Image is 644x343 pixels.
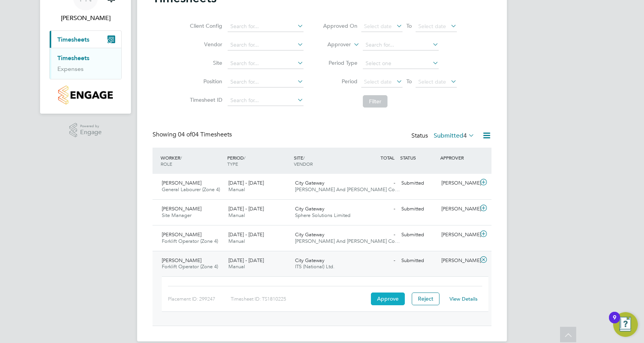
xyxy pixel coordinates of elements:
input: Search for... [228,40,304,50]
div: Submitted [398,203,438,215]
div: Showing [153,131,233,139]
span: General Labourer (Zone 4) [162,186,220,193]
input: Search for... [228,95,304,106]
input: Select one [363,58,439,69]
span: ITS (National) Ltd. [295,263,335,270]
div: Submitted [398,254,438,267]
span: / [180,155,182,161]
div: [PERSON_NAME] [438,203,478,215]
label: Position [188,78,222,85]
span: To [404,21,414,31]
div: 9 [613,318,616,328]
span: [PERSON_NAME] [162,257,201,264]
span: Site Manager [162,212,191,219]
span: City Gateway [295,257,324,264]
span: Manual [228,238,245,244]
input: Search for... [363,40,439,50]
a: Timesheets [57,54,89,62]
span: Select date [364,78,392,85]
label: Approver [316,41,351,49]
span: ROLE [161,161,172,167]
span: 4 [463,132,467,140]
a: View Details [449,296,478,302]
button: Reject [412,293,439,305]
button: Approve [371,293,405,305]
span: Manual [228,212,245,219]
span: [PERSON_NAME] [162,180,201,186]
span: Select date [418,23,446,30]
span: [PERSON_NAME] And [PERSON_NAME] Co… [295,186,400,193]
div: [PERSON_NAME] [438,177,478,190]
div: Timesheets [50,48,121,79]
div: Submitted [398,229,438,241]
div: STATUS [398,151,438,165]
span: City Gateway [295,231,324,238]
span: City Gateway [295,205,324,212]
label: Submitted [434,132,475,140]
div: Timesheet ID: TS1810225 [231,293,369,305]
div: - [358,254,398,267]
a: Powered byEngage [69,123,102,138]
button: Filter [363,95,387,108]
button: Timesheets [50,31,121,48]
div: APPROVER [438,151,478,165]
input: Search for... [228,58,304,69]
span: Frazer Newsome [49,13,122,23]
span: [DATE] - [DATE] [228,180,264,186]
span: TOTAL [381,155,394,161]
label: Vendor [188,41,222,48]
span: [PERSON_NAME] [162,205,201,212]
span: TYPE [227,161,238,167]
div: [PERSON_NAME] [438,254,478,267]
span: Forklift Operator (Zone 4) [162,238,218,244]
span: Select date [418,78,446,85]
span: 04 Timesheets [178,131,232,138]
span: Forklift Operator (Zone 4) [162,263,218,270]
label: Site [188,59,222,66]
span: [DATE] - [DATE] [228,257,264,264]
span: / [244,155,245,161]
div: - [358,177,398,190]
input: Search for... [228,21,304,32]
button: Open Resource Center, 9 new notifications [613,312,638,337]
span: [PERSON_NAME] [162,231,201,238]
span: Timesheets [57,36,89,43]
span: Sphere Solutions Limited [295,212,351,219]
div: - [358,229,398,241]
span: To [404,76,414,86]
div: - [358,203,398,215]
span: Select date [364,23,392,30]
input: Search for... [228,77,304,87]
span: 04 of [178,131,192,138]
img: countryside-properties-logo-retina.png [58,86,112,104]
span: Engage [80,129,102,136]
span: City Gateway [295,180,324,186]
div: PERIOD [225,151,292,171]
span: [PERSON_NAME] And [PERSON_NAME] Co… [295,238,400,244]
span: Manual [228,186,245,193]
span: VENDOR [294,161,313,167]
label: Period [323,78,357,85]
a: Expenses [57,65,84,72]
span: / [303,155,305,161]
label: Period Type [323,59,357,66]
div: Status [411,131,476,141]
label: Approved On [323,22,357,29]
span: Powered by [80,123,102,129]
a: Go to home page [49,86,122,104]
span: [DATE] - [DATE] [228,205,264,212]
span: Manual [228,263,245,270]
label: Client Config [188,22,222,29]
div: WORKER [159,151,225,171]
div: SITE [292,151,359,171]
div: Submitted [398,177,438,190]
div: Placement ID: 299247 [168,293,231,305]
span: [DATE] - [DATE] [228,231,264,238]
div: [PERSON_NAME] [438,229,478,241]
label: Timesheet ID [188,96,222,103]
